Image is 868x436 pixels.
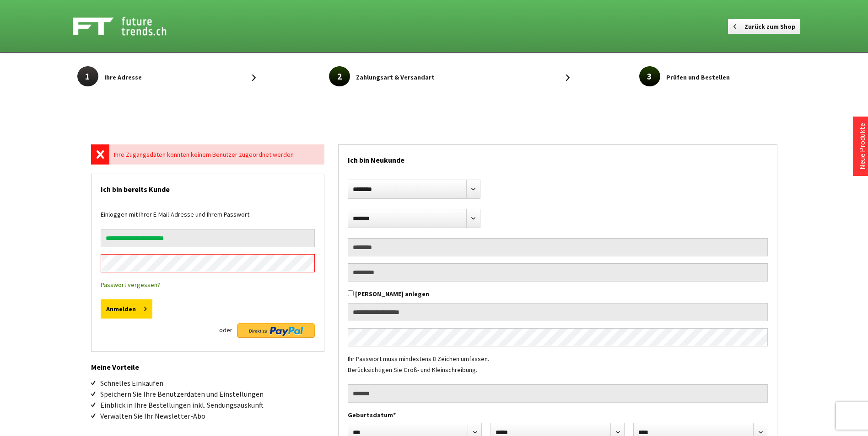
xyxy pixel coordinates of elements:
[355,290,429,298] label: [PERSON_NAME] anlegen
[219,323,232,337] span: oder
[91,352,324,373] h2: Meine Vorteile
[101,299,152,319] button: Anmelden
[101,281,160,289] a: Passwort vergessen?
[348,353,768,384] div: Ihr Passwort muss mindestens 8 Zeichen umfassen. Berücksichtigen Sie Groß- und Kleinschreibung.
[73,15,187,37] img: Shop Futuretrends - zur Startseite wechseln
[101,174,315,200] h2: Ich bin bereits Kunde
[348,409,768,420] label: Geburtsdatum*
[329,66,350,86] span: 2
[104,72,142,83] span: Ihre Adresse
[101,209,315,229] div: Einloggen mit Ihrer E-Mail-Adresse und Ihrem Passwort
[100,388,324,399] li: Speichern Sie Ihre Benutzerdaten und Einstellungen
[857,123,867,170] a: Neue Produkte
[237,323,315,338] img: Direkt zu PayPal Button
[356,72,435,83] span: Zahlungsart & Versandart
[100,410,324,421] li: Verwalten Sie Ihr Newsletter-Abo
[100,378,324,388] li: Schnelles Einkaufen
[100,399,324,410] li: Einblick in Ihre Bestellungen inkl. Sendungsauskunft
[73,15,248,37] a: Shop Futuretrends - zur Startseite wechseln
[109,144,324,165] div: Ihre Zugangsdaten konnten keinem Benutzer zugeordnet werden
[728,19,800,34] a: Zurück zum Shop
[639,66,660,86] span: 3
[77,66,98,86] span: 1
[348,145,768,170] h2: Ich bin Neukunde
[666,72,730,83] span: Prüfen und Bestellen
